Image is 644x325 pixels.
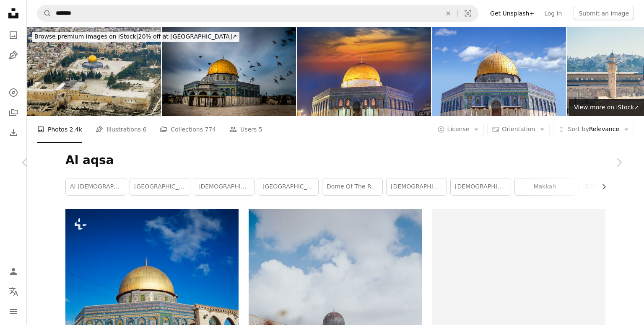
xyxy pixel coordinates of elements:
a: [GEOGRAPHIC_DATA] [258,178,318,195]
a: Illustrations 6 [96,116,146,143]
button: Menu [5,303,22,320]
a: Collections 774 [160,116,216,143]
button: Search Unsplash [37,5,52,21]
a: Users 5 [229,116,262,143]
a: [GEOGRAPHIC_DATA] [130,178,190,195]
a: Explore [5,84,22,101]
h1: Al aqsa [65,153,605,168]
button: Clear [439,5,457,21]
button: License [433,123,484,136]
span: Browse premium images on iStock | [34,33,138,40]
span: Relevance [568,125,619,134]
form: Find visuals sitewide [37,5,478,22]
a: dome of the rock [322,178,382,195]
a: [DEMOGRAPHIC_DATA][GEOGRAPHIC_DATA] [451,178,511,195]
img: Mescidi Aksa Kudus; Kudus; Israel; Philistine; Philistine Kudus; Kubbetul Sahra; Mescid; Mosque; ... [432,27,566,116]
a: Illustrations [5,47,22,64]
img: Mescidi Aksa Kudus; Kudus; Israel; Philistine; Philistine Kudus; Kubbetul Sahra; Mescid; Mosque; ... [27,27,161,116]
a: Next [594,122,644,203]
span: 6 [143,125,147,134]
button: Language [5,283,22,300]
a: makkah [515,178,575,195]
img: Dome of the Rock with birds flying in Jerusalem [162,27,296,116]
span: 774 [205,125,216,134]
span: License [447,126,470,132]
a: a large building with a golden dome on top of it [65,293,239,300]
a: View more on iStock↗ [569,99,644,116]
a: Browse premium images on iStock|20% off at [GEOGRAPHIC_DATA]↗ [27,27,244,47]
button: Submit an image [574,7,634,20]
a: Photos [5,27,22,44]
a: [DEMOGRAPHIC_DATA] [194,178,254,195]
a: [DEMOGRAPHIC_DATA] [387,178,447,195]
a: Get Unsplash+ [485,7,539,20]
button: Sort byRelevance [553,123,634,136]
a: Log in [539,7,567,20]
a: al [DEMOGRAPHIC_DATA] [66,178,126,195]
span: View more on iStock ↗ [574,104,639,111]
span: Orientation [502,126,535,132]
a: Collections [5,104,22,121]
a: Log in / Sign up [5,263,22,280]
img: Kudüs, Telawiv, İsrail, Filistin, Mescid-i Aksa, İslam, Kutsal Mekan, İlk Kıble, Hristiyanlık, Ya... [297,27,431,116]
button: Visual search [458,5,478,21]
button: Orientation [487,123,550,136]
a: [DEMOGRAPHIC_DATA] [579,178,639,195]
span: Sort by [568,126,589,132]
span: 20% off at [GEOGRAPHIC_DATA] ↗ [34,33,237,40]
span: 5 [259,125,262,134]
